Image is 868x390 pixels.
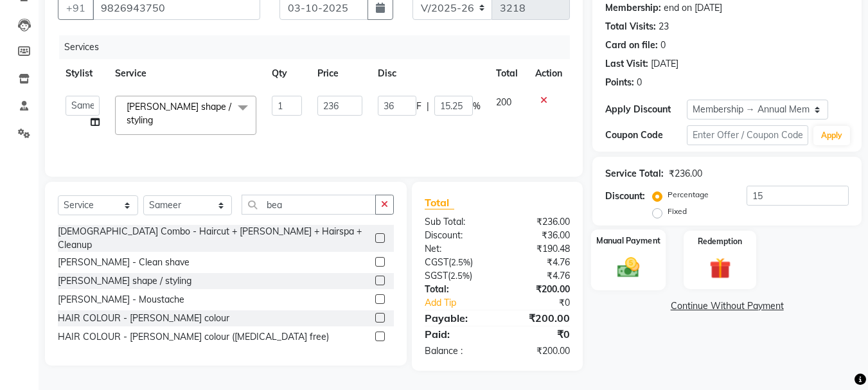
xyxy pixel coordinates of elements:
div: ₹190.48 [497,242,580,256]
span: 2.5% [450,270,470,281]
div: ₹4.76 [497,269,580,283]
label: Fixed [668,206,687,217]
div: ( ) [415,256,497,269]
th: Action [527,59,570,88]
a: Add Tip [415,296,511,310]
div: Service Total: [605,167,664,181]
div: 23 [659,20,669,33]
div: Net: [415,242,497,256]
div: Coupon Code [605,129,686,142]
a: x [153,114,159,126]
img: _cash.svg [610,254,646,280]
div: ₹0 [511,296,580,310]
span: 200 [496,96,511,108]
div: ₹236.00 [669,167,702,181]
img: _gift.svg [703,255,738,281]
div: Discount: [605,190,645,203]
a: Continue Without Payment [595,299,859,313]
span: CGST [425,256,448,268]
div: end on [DATE] [664,1,722,15]
label: Manual Payment [596,235,660,247]
button: Apply [813,126,850,145]
div: [PERSON_NAME] shape / styling [58,274,191,288]
div: Apply Discount [605,103,686,116]
span: | [427,100,429,113]
span: Total [425,196,454,209]
th: Service [107,59,264,88]
div: Payable: [415,310,497,326]
div: Total Visits: [605,20,656,33]
div: Points: [605,76,634,89]
div: Paid: [415,326,497,342]
th: Qty [264,59,310,88]
div: Last Visit: [605,57,648,71]
div: Total: [415,283,497,296]
div: Membership: [605,1,661,15]
input: Enter Offer / Coupon Code [687,125,808,145]
span: [PERSON_NAME] shape / styling [127,101,231,126]
input: Search or Scan [242,195,376,215]
div: [DEMOGRAPHIC_DATA] Combo - Haircut + [PERSON_NAME] + Hairspa + Cleanup [58,225,370,252]
div: ( ) [415,269,497,283]
th: Total [488,59,527,88]
th: Disc [370,59,488,88]
th: Price [310,59,369,88]
span: F [416,100,421,113]
th: Stylist [58,59,107,88]
div: ₹4.76 [497,256,580,269]
div: Balance : [415,344,497,358]
div: Discount: [415,229,497,242]
div: [DATE] [651,57,678,71]
span: 2.5% [451,257,470,267]
div: [PERSON_NAME] - Clean shave [58,256,190,269]
div: 0 [637,76,642,89]
div: Card on file: [605,39,658,52]
div: ₹36.00 [497,229,580,242]
div: HAIR COLOUR - [PERSON_NAME] colour ([MEDICAL_DATA] free) [58,330,329,344]
div: Services [59,35,580,59]
div: 0 [660,39,666,52]
div: ₹236.00 [497,215,580,229]
label: Redemption [698,236,742,247]
div: ₹200.00 [497,344,580,358]
label: Percentage [668,189,709,200]
span: % [473,100,481,113]
span: SGST [425,270,448,281]
div: ₹200.00 [497,283,580,296]
div: [PERSON_NAME] - Moustache [58,293,184,306]
div: Sub Total: [415,215,497,229]
div: HAIR COLOUR - [PERSON_NAME] colour [58,312,229,325]
div: ₹0 [497,326,580,342]
div: ₹200.00 [497,310,580,326]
